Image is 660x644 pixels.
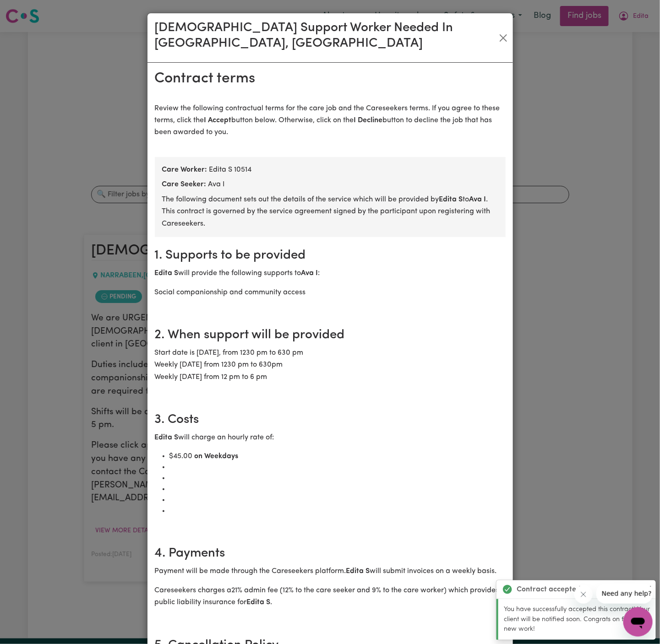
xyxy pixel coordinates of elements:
[155,267,506,279] p: will provide the following supports to :
[155,434,179,441] b: Edita S
[155,432,506,444] p: will charge an hourly rate of:
[155,103,506,139] p: Review the following contractual terms for the care job and the Careseekers terms. If you agree t...
[439,196,463,203] b: Edita S
[354,117,383,124] strong: I Decline
[155,70,506,87] h2: Contract terms
[155,546,506,562] h2: 4. Payments
[169,453,193,460] span: $ 45.00
[517,584,581,595] strong: Contract accepted
[623,607,653,637] iframe: Button to launch messaging window
[596,584,653,604] iframe: Message from company
[162,179,498,190] div: Ava I
[204,117,232,124] strong: I Accept
[155,347,506,383] p: Start date is [DATE], from 1230 pm to 630 pm Weekly [DATE] from 1230 pm to 630pm Weekly [DATE] fr...
[301,270,318,277] b: Ava I
[497,31,509,45] button: Close
[195,453,239,460] b: on Weekdays
[346,568,370,575] b: Edita S
[162,164,498,175] div: Edita S 10514
[247,599,271,606] b: Edita S
[155,412,506,428] h2: 3. Costs
[155,287,506,298] p: Social companionship and community access
[155,248,506,264] h2: 1. Supports to be provided
[162,194,498,230] p: The following document sets out the details of the service which will be provided by to . This co...
[574,585,593,604] iframe: Close message
[469,196,486,203] b: Ava I
[155,21,497,51] h3: [DEMOGRAPHIC_DATA] Support Worker Needed In [GEOGRAPHIC_DATA], [GEOGRAPHIC_DATA]
[155,270,179,277] b: Edita S
[155,584,506,609] p: Careseekers charges a 21 % admin fee ( 12 % to the care seeker and 9% to the care worker) which p...
[504,605,650,634] p: You have successfully accepted this contract! Your client will be notified soon. Congrats on find...
[155,565,506,577] p: Payment will be made through the Careseekers platform. will submit invoices on a weekly basis.
[162,181,207,188] b: Care Seeker:
[155,328,506,343] h2: 2. When support will be provided
[162,166,207,173] b: Care Worker:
